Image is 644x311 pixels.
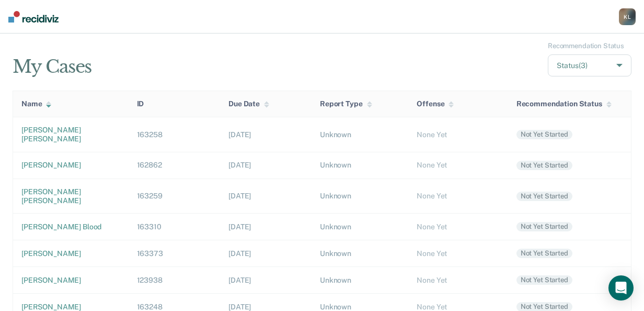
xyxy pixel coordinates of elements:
td: Unknown [312,214,408,240]
td: [DATE] [220,240,312,267]
td: 163259 [129,179,221,214]
div: Not yet started [516,130,572,139]
td: [DATE] [220,117,312,152]
div: Recommendation Status [516,99,612,108]
div: None Yet [417,161,499,170]
div: My Cases [13,56,91,77]
div: [PERSON_NAME] [21,276,120,285]
div: [PERSON_NAME] [PERSON_NAME] [21,187,120,205]
div: Name [21,99,51,108]
button: KL [619,8,636,25]
td: [DATE] [220,152,312,179]
div: None Yet [417,276,499,285]
div: [PERSON_NAME] blood [21,223,120,231]
div: Not yet started [516,192,572,201]
div: ID [137,99,144,108]
td: Unknown [312,179,408,214]
div: [PERSON_NAME] [21,249,120,258]
div: Offense [417,99,454,108]
td: 123938 [129,267,221,294]
div: None Yet [417,192,499,201]
div: Not yet started [516,275,572,285]
td: 163310 [129,214,221,240]
td: 163258 [129,117,221,152]
td: Unknown [312,267,408,294]
div: None Yet [417,223,499,231]
div: None Yet [417,249,499,258]
div: Open Intercom Messenger [608,275,634,301]
div: None Yet [417,130,499,139]
td: Unknown [312,240,408,267]
td: 162862 [129,152,221,179]
div: K L [619,8,636,25]
div: [PERSON_NAME] [PERSON_NAME] [21,126,120,143]
td: [DATE] [220,214,312,240]
td: Unknown [312,117,408,152]
td: [DATE] [220,179,312,214]
div: Not yet started [516,222,572,231]
td: [DATE] [220,267,312,294]
div: Not yet started [516,249,572,258]
td: Unknown [312,152,408,179]
div: [PERSON_NAME] [21,161,120,170]
button: Status(3) [548,54,631,77]
td: 163373 [129,240,221,267]
div: Recommendation Status [548,42,624,50]
div: Report Type [320,99,372,108]
img: Recidiviz [8,11,59,23]
div: Due Date [228,99,269,108]
div: Not yet started [516,161,572,170]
